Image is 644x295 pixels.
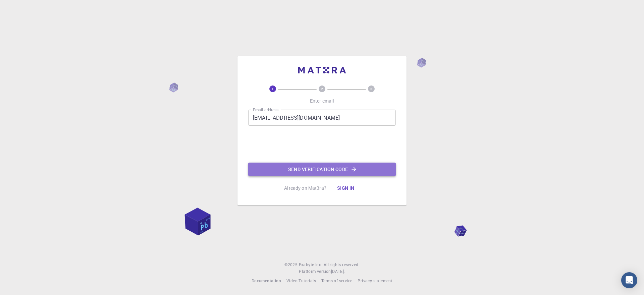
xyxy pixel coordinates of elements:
a: Documentation [252,278,281,284]
span: Documentation [252,278,281,283]
text: 3 [370,86,372,91]
span: Exabyte Inc. [299,262,322,267]
span: Platform version [299,268,331,275]
button: Sign in [332,181,360,195]
label: Email address [253,107,278,113]
text: 1 [272,86,274,91]
span: Privacy statement [358,278,392,283]
iframe: reCAPTCHA [271,131,373,157]
a: Terms of service [321,278,352,284]
button: Send verification code [248,163,396,176]
span: All rights reserved. [324,261,360,268]
a: Privacy statement [358,278,392,284]
a: Video Tutorials [286,278,316,284]
p: Enter email [310,98,334,104]
a: Exabyte Inc. [299,261,322,268]
text: 2 [321,86,323,91]
span: © 2025 [284,261,299,268]
a: [DATE]. [331,268,345,275]
span: Terms of service [321,278,352,283]
span: Video Tutorials [286,278,316,283]
p: Already on Mat3ra? [284,185,326,191]
span: [DATE] . [331,269,345,274]
div: Open Intercom Messenger [621,272,637,288]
